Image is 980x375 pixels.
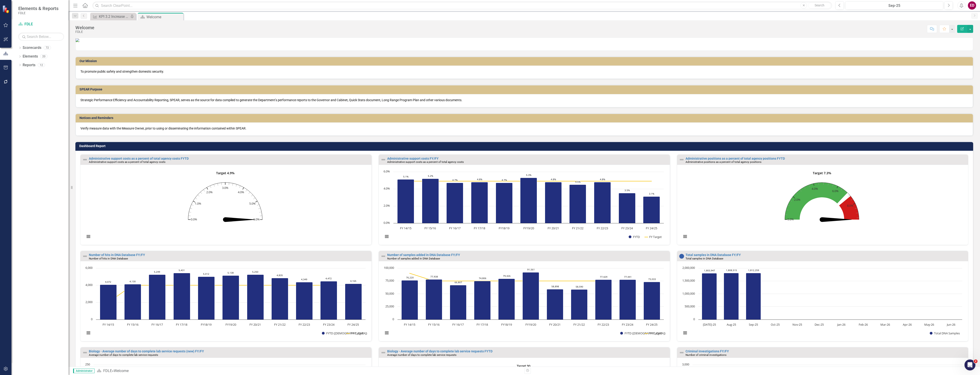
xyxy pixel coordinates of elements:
text: 8.0% [847,203,853,207]
div: Target 7.3%. Highcharts interactive chart. [679,169,966,244]
g: FY Target, series 2 of 2. Line with 11 data points. [405,180,652,182]
path: FY 14/15, 5.1. FYTD. [397,179,414,223]
span: Search [815,3,824,7]
text: 5.2% [428,174,433,177]
button: Show FY Target [645,331,662,335]
div: Double-Click to Edit [379,251,670,341]
a: Number of samples added in DNA Database FY/FY [387,253,460,257]
path: FY 17/18, 4.8. FYTD. [471,182,488,223]
div: Chart. Highcharts interactive chart. [679,266,966,340]
a: Reports [23,63,35,68]
text: Target 7.3% [813,171,831,175]
a: Administrative support costs FY/FY [387,157,439,160]
text: 79,426 [503,274,511,277]
path: No value. FYTD. [822,217,852,222]
button: Show FY Target [347,331,364,335]
text: 4.0% [384,186,390,190]
span: Verify measure data with the Measure Owner, prior to using or disseminating the information conta... [80,127,246,130]
text: 3,000 [682,362,689,366]
path: FY 23/24, 3.5. FYTD. [619,193,635,223]
a: Elements [23,54,38,59]
text: FY 17/18 [477,322,488,327]
small: Administrative support costs as a percent of total agency costs [387,160,464,164]
button: Show FYTD (Sum) [620,331,640,335]
div: Welcome [114,369,129,373]
text: 76,220 [406,276,414,279]
path: FY19/20, 5.3. FYTD. [520,178,537,223]
text: 73,033 [648,277,656,281]
input: Search Below... [18,33,64,41]
text: FY 24/25 [347,322,359,327]
text: FY19/20 [525,322,536,327]
svg: Interactive chart [381,266,666,340]
path: FY 22/23, 4,349. FYTD (Sum). [296,282,313,320]
text: 2,000 [85,300,93,304]
text: 4.8% [551,178,556,181]
text: 4.0% [812,187,818,191]
text: FY18/19 [501,322,512,327]
text: FY 15/16 [127,322,138,327]
path: FY 16/17, 5,249. FYTD (Sum). [149,275,166,320]
svg: Interactive chart [83,169,368,244]
a: Administrative support costs as a percent of total agency costs FYTD [89,157,189,160]
text: May-26 [924,322,934,327]
div: Double-Click to Edit [80,251,372,341]
small: Number of criminal investigations [686,353,726,357]
text: 5,012 [203,272,209,275]
iframe: Intercom live chat [964,359,975,370]
text: 66,807 [455,281,462,284]
path: FY 20/21, 5,250. FYTD (Sum). [247,275,264,320]
small: Administrative support costs as a percent of total agency costs [89,160,165,164]
path: FY 24/25, 4,165. FYTD (Sum). [345,284,362,320]
path: FY 23/24, 4,472. FYTD (Sum). [320,281,337,320]
span: Administrator [73,369,95,373]
path: FY 15/16, 5.2. FYTD. [422,179,439,223]
text: 5,250 [252,270,258,273]
a: FDLE [103,369,112,373]
g: FYTD (Sum), series 1 of 2. Bar series with 11 bars. [100,273,362,320]
text: 77,441 [624,275,632,278]
div: Chart. Highcharts interactive chart. [83,266,369,340]
text: 1,812,259 [748,269,759,272]
text: Mar-26 [880,322,890,327]
path: FY 20/21, 4.8. FYTD. [545,182,562,223]
text: 4.7% [452,178,458,182]
a: Scorecards [23,45,41,50]
text: Dec-25 [815,322,824,327]
div: » [97,368,521,374]
g: FYTD, series 1 of 2. Bar series with 11 bars. [397,178,660,223]
div: ED [968,1,976,10]
a: Total samples in DNA Database FY/FY [686,253,741,257]
text: 2.0% [206,190,213,194]
text: 91,561 [527,268,535,271]
button: Show FYTD (Sum) [322,331,342,335]
img: ClearPoint Strategy [2,5,10,13]
path: FY 21/22, 58,590. FYTD (Sum). [571,290,587,320]
img: Not Defined [82,254,88,259]
text: Sep-25 [749,322,758,327]
text: 4.0% [238,190,244,194]
text: 5,138 [228,271,234,274]
path: FY 15/16, 77,938. FYTD (Sum). [426,280,442,320]
button: View chart menu, Chart [682,330,688,336]
text: 5,249 [154,270,160,273]
path: FY 24/25, 3.1. FYTD. [643,196,660,223]
text: 2,000,000 [682,266,695,270]
text: 4,349 [301,278,307,281]
text: 77,938 [430,275,438,278]
text: FY 16/17 [449,226,461,230]
text: 4.5% [575,180,580,183]
button: Show FYTD [629,235,640,239]
h3: Notices and Reminders [79,116,971,120]
input: Search ClearPoint... [93,2,832,10]
text: FY 24/25 [646,322,657,327]
text: Apr-26 [903,322,912,327]
h3: Dashboard Report [79,144,971,148]
text: 5.3% [526,173,531,177]
path: FY 17/18, 5,431. FYTD (Sum). [174,273,190,320]
div: 72 [44,46,51,50]
text: FY 20/21 [548,226,559,230]
div: Chart. Highcharts interactive chart. [381,266,667,340]
text: 5.1% [403,175,408,178]
text: 2.0% [384,203,390,208]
